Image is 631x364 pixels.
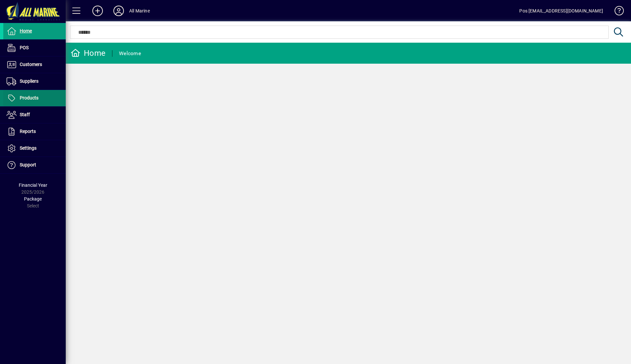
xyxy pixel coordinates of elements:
[3,140,66,157] a: Settings
[20,62,42,67] span: Customers
[87,5,108,17] button: Add
[108,5,129,17] button: Profile
[3,56,66,73] a: Customers
[20,162,36,167] span: Support
[3,90,66,106] a: Products
[20,112,30,117] span: Staff
[24,196,42,202] span: Package
[129,6,150,16] div: All Marine
[20,95,38,100] span: Products
[20,28,32,33] span: Home
[3,40,66,56] a: POS
[20,129,36,134] span: Reports
[610,1,623,23] a: Knowledge Base
[119,48,141,59] div: Welcome
[20,45,29,50] span: POS
[19,182,47,188] span: Financial Year
[20,78,38,84] span: Suppliers
[3,73,66,90] a: Suppliers
[3,157,66,173] a: Support
[20,145,36,151] span: Settings
[3,123,66,140] a: Reports
[519,6,603,16] div: Pos [EMAIL_ADDRESS][DOMAIN_NAME]
[71,48,105,58] div: Home
[3,107,66,123] a: Staff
